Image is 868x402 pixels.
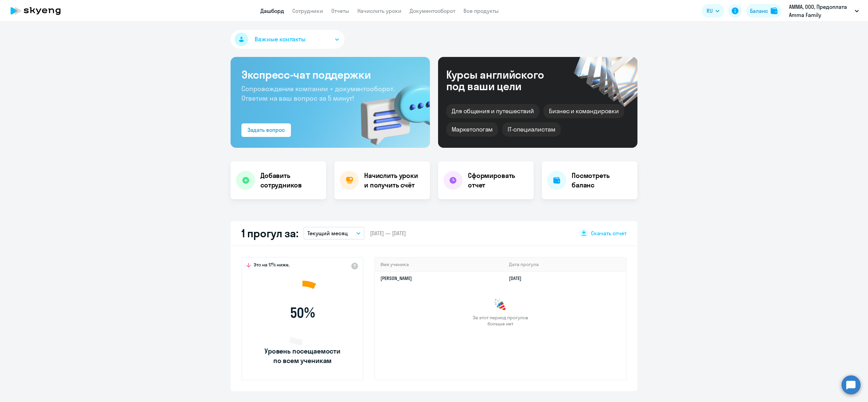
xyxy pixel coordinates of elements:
div: Курсы английского под ваши цели [446,69,562,92]
img: balance [771,7,777,14]
span: За этот период прогулов больше нет [472,315,529,327]
a: Дашборд [260,7,284,14]
div: Задать вопрос [248,126,285,134]
span: Уровень посещаемости по всем ученикам [263,346,341,365]
img: congrats [494,298,507,312]
h2: 1 прогул за: [241,226,298,240]
h3: Экспресс-чат поддержки [241,68,419,81]
span: RU [707,7,713,15]
button: АММА, ООО, Предоплата Amma Family [786,3,862,19]
h4: Добавить сотрудников [260,171,321,190]
th: Имя ученика [375,258,504,272]
h4: Начислить уроки и получить счёт [364,171,423,190]
button: Текущий месяц [303,227,364,240]
span: Важные контакты [255,35,305,44]
a: Документооборот [410,7,455,14]
div: Для общения и путешествий [446,104,539,118]
span: [DATE] — [DATE] [370,229,406,237]
a: [PERSON_NAME] [380,275,412,281]
p: Текущий месяц [308,229,348,237]
span: Это на 17% ниже, [254,262,290,270]
div: Баланс [750,7,768,15]
a: Все продукты [463,7,499,14]
a: Отчеты [331,7,349,14]
span: Скачать отчет [591,229,627,237]
img: bg-img [351,72,430,148]
th: Дата прогула [504,258,626,272]
a: [DATE] [509,275,527,281]
span: 50 % [263,305,341,321]
div: Маркетологам [446,122,498,137]
h4: Посмотреть баланс [572,171,632,190]
span: Сопровождение компании + документооборот. Ответим на ваш вопрос за 5 минут! [241,84,395,102]
a: Начислить уроки [357,7,401,14]
button: Балансbalance [746,4,782,18]
a: Сотрудники [292,7,323,14]
div: Бизнес и командировки [544,104,624,118]
button: RU [702,4,724,18]
div: IT-специалистам [502,122,560,137]
h4: Сформировать отчет [468,171,528,190]
p: АММА, ООО, Предоплата Amma Family [789,3,852,19]
button: Важные контакты [231,30,344,49]
button: Задать вопрос [241,123,291,137]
